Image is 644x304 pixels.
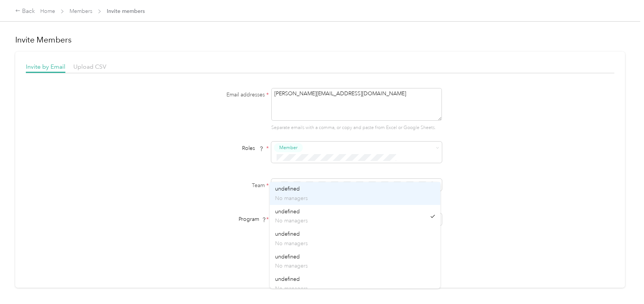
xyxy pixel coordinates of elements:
a: Home [40,8,55,14]
button: Member [274,143,303,153]
span: undefined [275,208,300,215]
p: No managers [275,285,435,293]
span: Member [279,144,297,151]
textarea: [PERSON_NAME][EMAIL_ADDRESS][DOMAIN_NAME] [271,88,442,121]
a: Members [70,8,92,14]
h1: Invite Members [15,35,625,45]
span: undefined [275,231,300,237]
span: undefined [275,276,300,282]
label: Email addresses [174,91,269,99]
span: Invite by Email [26,63,65,70]
span: undefined [275,254,300,260]
p: No managers [275,217,426,225]
p: No managers [275,194,435,202]
p: No managers [275,262,435,270]
span: Invite members [107,7,145,15]
div: Program [174,215,269,223]
span: undefined [275,186,300,192]
iframe: Everlance-gr Chat Button Frame [601,261,644,304]
span: Upload CSV [73,63,106,70]
p: No managers [275,239,435,247]
label: Team [174,181,269,189]
div: Back [15,7,35,16]
span: Roles [239,142,266,154]
p: Separate emails with a comma, or copy and paste from Excel or Google Sheets. [271,124,442,131]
